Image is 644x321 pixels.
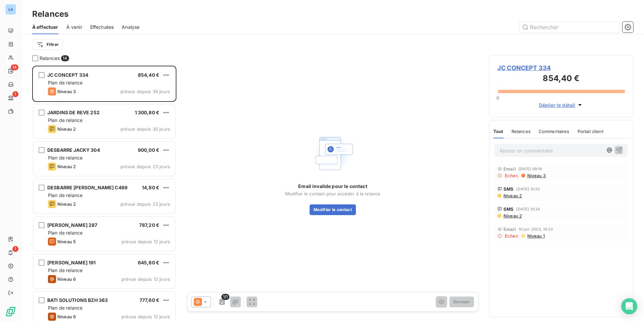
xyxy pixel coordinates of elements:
span: 14 [61,55,69,61]
span: Niveau 2 [57,164,76,169]
span: Analyse [122,24,140,30]
span: Relances [40,55,60,62]
span: Niveau 3 [57,89,76,94]
img: Logo LeanPay [5,306,16,317]
span: 777,60 € [140,297,159,303]
span: Plan de relance [48,305,83,311]
span: prévue depuis 12 jours [121,239,170,244]
span: Email [503,227,516,232]
span: prévue depuis 12 jours [121,314,170,319]
span: Niveau 2 [57,201,76,207]
button: Déplier le détail [537,101,586,109]
span: Echec [505,233,519,239]
span: Plan de relance [48,192,83,198]
span: JARDINS DE REVE 252 [47,110,100,115]
button: Envoyer [449,297,474,307]
span: 787,20 € [139,222,159,228]
span: prévue depuis 23 jours [120,201,170,207]
span: Email invalide pour le contact [298,183,367,190]
span: 1 [12,91,18,97]
span: Portail client [578,129,603,134]
span: Niveau 2 [503,193,522,198]
span: [PERSON_NAME] 191 [47,260,96,265]
div: LA [5,4,16,15]
div: Open Intercom Messenger [621,298,637,314]
span: Plan de relance [48,267,83,273]
span: Echec [505,173,519,178]
span: Plan de relance [48,117,83,123]
span: 1 [12,246,18,252]
span: Niveau 6 [57,276,76,282]
span: Plan de relance [48,230,83,236]
span: Relances [512,129,531,134]
span: Modifier le contact pour accéder à la relance [285,191,381,196]
span: BATI SOLUTIONS BZH 363 [47,297,108,303]
h3: Relances [32,8,68,20]
span: prévue depuis 39 jours [120,89,170,94]
span: Niveau 1 [527,233,545,239]
span: À effectuer [32,24,58,30]
span: Niveau 6 [57,314,76,319]
span: [DATE] 10:22 [516,187,540,191]
span: 10 juil. 2025, 10:32 [519,227,553,231]
span: Commentaires [539,129,570,134]
span: DESBARRE JACKY 304 [47,147,100,153]
button: Filtrer [32,39,63,50]
span: [DATE] 09:16 [519,167,542,171]
h3: 854,40 € [497,72,625,86]
span: [PERSON_NAME] 287 [47,222,98,228]
span: [DATE] 10:34 [516,207,540,211]
span: prévue depuis 12 jours [121,276,170,282]
span: Effectuées [90,24,114,30]
span: 1/1 [221,294,229,300]
span: SMS [503,206,514,212]
span: 0 [496,95,499,101]
span: DESBARRE [PERSON_NAME] C469 [47,185,127,190]
span: JC CONCEPT 334 [47,72,88,78]
input: Rechercher [519,22,620,33]
a: 1 [5,92,16,103]
span: 645,60 € [138,260,159,265]
div: grid [32,66,176,321]
span: 14,80 € [142,185,159,190]
span: prévue depuis 30 jours [120,126,170,132]
span: SMS [503,186,514,192]
span: 900,00 € [138,147,159,153]
span: Niveau 2 [503,213,522,218]
span: Plan de relance [48,80,83,85]
span: JC CONCEPT 334 [497,63,625,72]
span: Email [503,166,516,172]
button: Modifier le contact [310,204,356,215]
span: Niveau 2 [57,126,76,132]
span: Plan de relance [48,155,83,160]
span: prévue depuis 23 jours [120,164,170,169]
span: 854,40 € [138,72,159,78]
span: 14 [11,64,18,70]
span: Niveau 5 [57,239,76,244]
span: Tout [493,129,503,134]
span: 1 300,80 € [135,110,160,115]
span: Déplier le détail [539,102,576,109]
span: À venir [66,24,82,30]
a: 14 [5,66,16,76]
span: Niveau 3 [527,173,546,178]
img: Empty state [311,132,354,175]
